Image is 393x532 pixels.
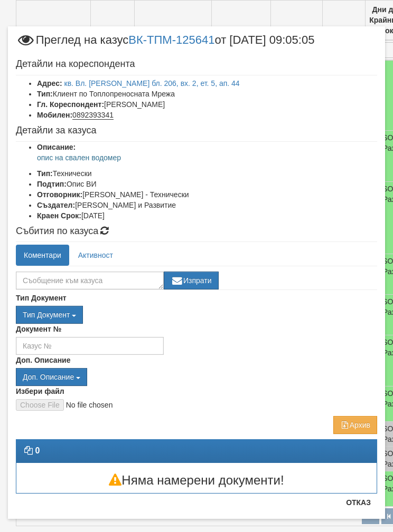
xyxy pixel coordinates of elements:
p: опис на свален водомер [37,152,377,163]
li: Опис ВИ [37,179,377,189]
h3: Няма намерени документи! [16,473,377,487]
span: Тип Документ [23,311,70,319]
label: Доп. Описание [16,355,70,365]
b: Тип: [37,90,53,98]
b: Подтип: [37,180,67,188]
button: Изпрати [164,272,219,289]
b: Гл. Кореспондент: [37,100,104,109]
div: Двоен клик, за изчистване на избраната стойност. [16,368,377,386]
b: Мобилен: [37,111,72,119]
label: Тип Документ [16,293,67,303]
span: Доп. Описание [23,373,74,381]
b: Тип: [37,169,53,178]
button: Отказ [340,494,377,511]
a: Активност [70,245,121,266]
b: Адрес: [37,79,62,88]
span: Преглед на казус от [DATE] 09:05:05 [16,34,314,54]
button: Доп. Описание [16,368,87,386]
li: [DATE] [37,210,377,221]
button: Тип Документ [16,306,83,324]
li: [PERSON_NAME] и Развитие [37,200,377,210]
h4: Събития по казуса [16,226,377,237]
li: Клиент по Топлопреносната Мрежа [37,89,377,99]
label: Избери файл [16,386,64,396]
li: [PERSON_NAME] [37,99,377,110]
li: Технически [37,168,377,179]
b: Създател: [37,201,75,209]
strong: 0 [35,446,40,455]
input: Казус № [16,337,164,355]
li: [PERSON_NAME] - Технически [37,189,377,200]
label: Документ № [16,324,61,334]
button: Архив [333,416,377,434]
div: Двоен клик, за изчистване на избраната стойност. [16,306,377,324]
b: Отговорник: [37,190,82,199]
a: ВК-ТПМ-125641 [128,33,214,46]
a: кв. Вл. [PERSON_NAME] бл. 206, вх. 2, ет. 5, ап. 44 [64,79,240,88]
h4: Детайли на кореспондента [16,59,377,70]
b: Краен Срок: [37,211,81,220]
h4: Детайли за казуса [16,125,377,136]
b: Описание: [37,143,76,151]
a: Коментари [16,245,69,266]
